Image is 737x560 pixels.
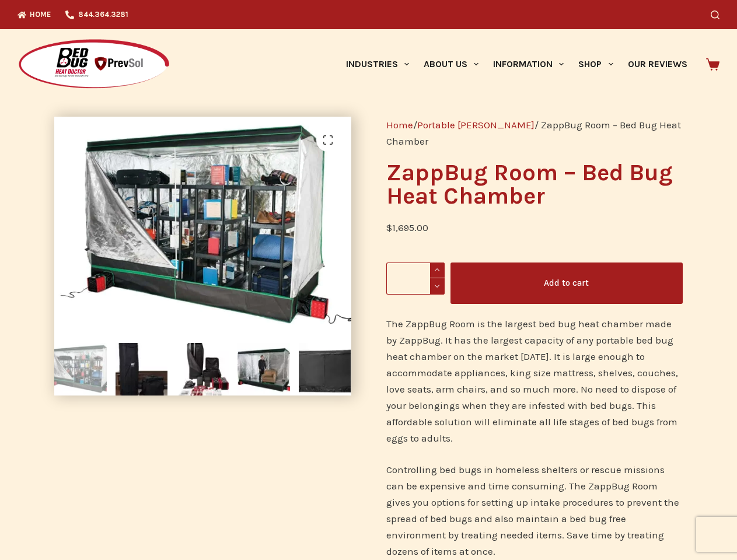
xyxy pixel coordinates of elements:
[417,119,535,131] a: Portable [PERSON_NAME]
[386,222,428,233] bdi: 1,695.00
[571,29,620,99] a: Shop
[237,343,290,395] img: ZappBug Room - Bed Bug Heat Chamber - Image 4
[18,38,170,90] img: Prevsol/Bed Bug Heat Doctor
[116,343,168,395] img: ZappBug Room - Bed Bug Heat Chamber - Image 2
[176,343,229,395] img: ZappBug Room - Bed Bug Heat Chamber - Image 3
[386,461,683,559] p: Controlling bed bugs in homeless shelters or rescue missions can be expensive and time consuming....
[386,262,445,295] input: Product quantity
[338,29,416,99] a: Industries
[620,29,694,99] a: Our Reviews
[54,343,107,395] img: ZappBug Room - Bed Bug Heat Chamber
[486,29,571,99] a: Information
[299,343,351,395] img: ZappBug Room - Bed Bug Heat Chamber - Image 5
[386,117,683,149] nav: Breadcrumb
[338,29,694,99] nav: Primary
[386,119,413,131] a: Home
[9,5,44,40] button: Open LiveChat chat widget
[711,10,719,19] button: Search
[386,161,683,208] h1: ZappBug Room – Bed Bug Heat Chamber
[416,29,485,99] a: About Us
[316,128,340,152] a: View full-screen image gallery
[386,222,392,233] span: $
[386,316,683,446] p: The ZappBug Room is the largest bed bug heat chamber made by ZappBug. It has the largest capacity...
[450,262,683,304] button: Add to cart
